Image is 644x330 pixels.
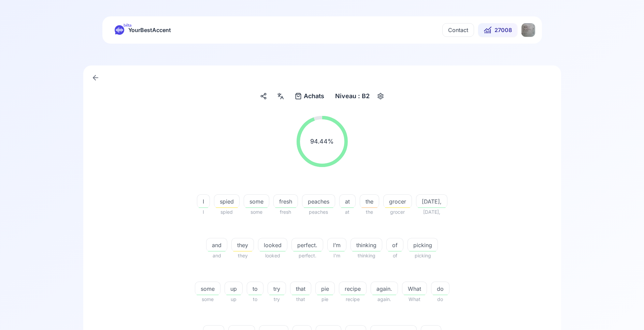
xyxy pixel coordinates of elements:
[339,285,366,293] span: recipe
[290,282,311,295] button: that
[109,25,176,35] a: bêtaYourBestAccent
[206,241,227,249] span: and
[247,295,263,303] span: to
[268,285,286,293] span: try
[247,282,263,295] button: to
[339,295,367,303] span: recipe
[225,282,243,295] button: up
[360,208,379,216] span: the
[478,23,517,37] button: 27008
[291,238,323,252] button: perfect.
[332,90,372,102] div: Niveau : B2
[197,197,210,206] span: I
[340,197,355,206] span: at
[315,282,335,295] button: pie
[371,295,398,303] span: again.
[384,197,412,206] span: grocer
[273,194,298,208] button: fresh
[360,197,379,206] span: the
[291,252,323,260] span: perfect.
[315,295,335,303] span: pie
[407,238,438,252] button: picking
[327,238,346,252] button: I’m
[197,194,210,208] button: I
[408,241,438,249] span: picking
[383,208,412,216] span: grocer
[232,241,254,249] span: they
[214,194,240,208] button: spied
[339,282,367,295] button: recipe
[350,252,382,260] span: thinking
[416,197,447,206] span: [DATE],
[231,252,254,260] span: they
[431,282,449,295] button: do
[416,208,447,216] span: [DATE],
[206,238,227,252] button: and
[442,23,474,37] button: Contact
[274,197,298,206] span: fresh
[195,285,220,293] span: some
[386,238,403,252] button: of
[268,295,286,303] span: try
[225,285,242,293] span: up
[386,252,403,260] span: of
[195,282,220,295] button: some
[231,238,254,252] button: they
[247,285,263,293] span: to
[128,25,171,35] span: YourBestAccent
[258,252,287,260] span: looked
[431,295,449,303] span: do
[521,23,535,37] img: DH
[225,295,243,303] span: up
[302,208,335,216] span: peaches
[360,194,379,208] button: the
[302,194,335,208] button: peaches
[292,90,327,102] button: Achats
[292,241,323,249] span: perfect.
[402,282,427,295] button: What
[371,285,398,293] span: again.
[339,194,356,208] button: at
[195,295,220,303] span: some
[402,295,427,303] span: What
[332,90,386,102] button: Niveau : B2
[407,252,438,260] span: picking
[383,194,412,208] button: grocer
[304,91,324,101] span: Achats
[431,285,449,293] span: do
[244,197,269,206] span: some
[402,285,427,293] span: What
[328,241,346,249] span: I’m
[258,241,287,249] span: looked
[268,282,286,295] button: try
[124,22,131,28] span: bêta
[371,282,398,295] button: again.
[244,208,269,216] span: some
[310,137,334,146] span: 94.44 %
[350,238,382,252] button: thinking
[206,252,227,260] span: and
[416,194,447,208] button: [DATE],
[327,252,346,260] span: I'm
[273,208,298,216] span: fresh
[316,285,334,293] span: pie
[302,197,335,206] span: peaches
[214,208,240,216] span: spied
[495,26,512,34] span: 27008
[197,208,210,216] span: I
[214,197,239,206] span: spied
[290,295,311,303] span: that
[244,194,269,208] button: some
[258,238,287,252] button: looked
[339,208,356,216] span: at
[290,285,311,293] span: that
[387,241,403,249] span: of
[351,241,382,249] span: thinking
